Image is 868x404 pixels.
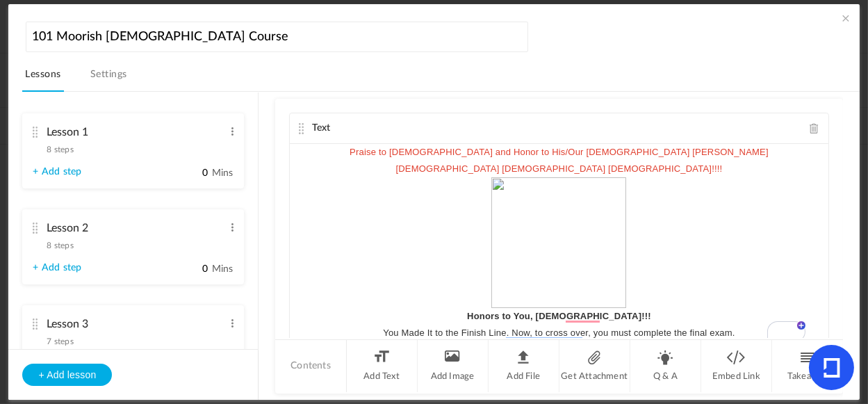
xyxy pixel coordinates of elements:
[174,263,208,276] input: Mins
[47,337,73,346] span: 7 steps
[174,167,208,180] input: Mins
[275,340,346,392] li: Contents
[383,328,735,338] span: You Made It to the Finish Line. Now, to cross over, you must complete the final exam.
[212,264,234,274] span: Mins
[489,340,559,392] li: Add File
[418,340,489,392] li: Add Image
[396,163,723,174] span: [DEMOGRAPHIC_DATA] [DEMOGRAPHIC_DATA] [DEMOGRAPHIC_DATA]!!!!
[22,364,112,386] button: + Add lesson
[491,177,626,308] img: MITI_Offfical_LOGO(5)(2)(2).png
[630,340,701,392] li: Q & A
[347,340,418,392] li: Add Text
[467,311,651,321] strong: Honors to You, [DEMOGRAPHIC_DATA]!!!
[88,65,130,92] a: Settings
[350,147,769,157] span: Praise to [DEMOGRAPHIC_DATA] and Honor to His/Our [DEMOGRAPHIC_DATA] [PERSON_NAME]
[772,340,843,392] li: Takeaway
[212,168,234,178] span: Mins
[701,340,772,392] li: Embed Link
[47,241,73,250] span: 8 steps
[22,65,63,92] a: Lessons
[312,123,330,133] span: Text
[33,262,81,274] a: + Add step
[47,145,73,154] span: 8 steps
[559,340,630,392] li: Get Attachment
[290,144,828,353] div: To enrich screen reader interactions, please activate Accessibility in Grammarly extension settings
[33,166,81,178] a: + Add step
